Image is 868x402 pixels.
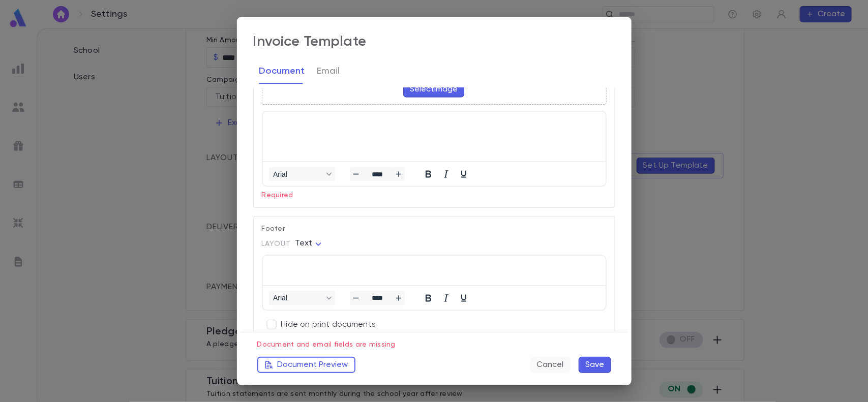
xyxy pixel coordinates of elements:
[262,240,291,248] span: Layout
[8,8,335,15] body: Rich Text Area. Press ALT-0 for help.
[579,357,611,373] button: Save
[273,170,323,178] span: Arial
[295,236,325,252] div: Text
[419,291,436,305] button: Bold
[419,167,436,181] button: Bold
[263,112,606,162] iframe: Rich Text Area
[257,336,611,349] p: Document and email fields are missing
[257,357,355,373] button: Document Preview
[392,167,404,181] button: Increase font size
[403,81,464,98] button: SelectImage
[437,167,454,181] button: Italic
[349,291,362,305] button: Decrease font size
[269,167,335,181] button: Fonts Arial
[273,294,323,302] span: Arial
[455,291,472,305] button: Underline
[262,187,607,199] p: Required
[269,291,335,305] button: Fonts Arial
[253,33,367,50] div: Invoice Template
[392,291,404,305] button: Increase font size
[295,240,313,248] span: Text
[259,58,305,84] button: Document
[349,167,362,181] button: Decrease font size
[262,225,607,239] p: Footer
[455,167,472,181] button: Underline
[281,320,376,330] p: Hide on print documents
[530,357,571,373] button: Cancel
[317,58,340,84] button: Email
[437,291,454,305] button: Italic
[263,256,606,286] iframe: Rich Text Area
